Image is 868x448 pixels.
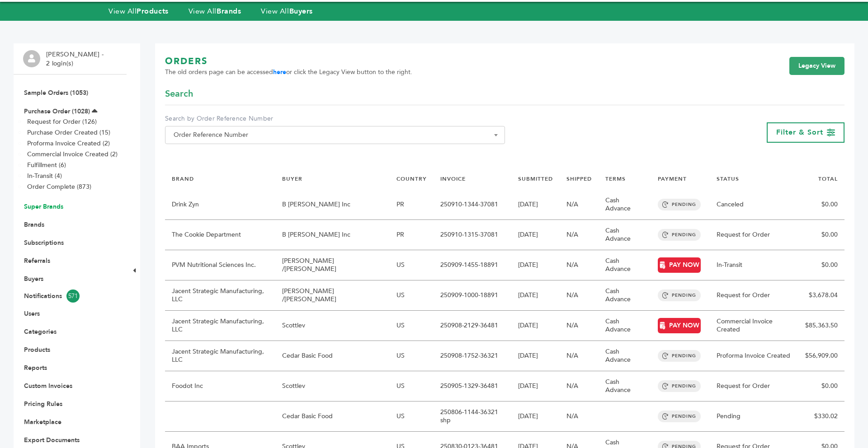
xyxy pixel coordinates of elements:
a: Custom Invoices [24,382,72,390]
strong: Buyers [289,6,313,16]
td: B [PERSON_NAME] Inc [275,190,390,220]
td: PR [390,190,434,220]
td: PVM Nutritional Sciences Inc. [165,250,275,280]
td: In-Transit [710,250,798,280]
td: Cedar Basic Food [275,401,390,432]
a: PAY NOW [658,318,701,333]
span: PENDING [658,199,701,210]
td: N/A [560,371,599,401]
td: $330.02 [798,401,844,432]
a: Fulfillment (6) [27,161,66,169]
td: 250908-2129-36481 [434,311,511,341]
td: [DATE] [511,220,560,250]
td: Request for Order [710,280,798,311]
a: Users [24,309,40,318]
td: Cash Advance [599,341,651,371]
a: Reports [24,364,47,372]
td: Scottlev [275,371,390,401]
td: [PERSON_NAME] /[PERSON_NAME] [275,250,390,280]
td: Canceled [710,190,798,220]
td: 250905-1329-36481 [434,371,511,401]
li: [PERSON_NAME] - 2 login(s) [46,50,106,68]
td: [DATE] [511,250,560,280]
span: PENDING [658,380,701,392]
td: 250909-1000-18891 [434,280,511,311]
td: [PERSON_NAME] /[PERSON_NAME] [275,280,390,311]
span: Order Reference Number [165,126,505,144]
td: Pending [710,401,798,432]
td: US [390,311,434,341]
td: $0.00 [798,220,844,250]
td: $56,909.00 [798,341,844,371]
a: TERMS [605,175,626,182]
a: PAY NOW [658,257,701,273]
td: $0.00 [798,250,844,280]
td: Request for Order [710,371,798,401]
a: Super Brands [24,202,63,211]
a: Legacy View [789,57,844,75]
a: INVOICE [440,175,466,182]
td: [DATE] [511,341,560,371]
a: View AllBrands [189,6,241,16]
a: Notifications571 [24,289,116,303]
h1: ORDERS [165,55,412,68]
td: Cash Advance [599,311,651,341]
a: STATUS [717,175,739,182]
img: profile.png [23,50,40,67]
td: $0.00 [798,190,844,220]
td: [DATE] [511,311,560,341]
td: [DATE] [511,190,560,220]
a: Marketplace [24,418,61,426]
a: Products [24,345,50,354]
a: PAYMENT [658,175,687,182]
td: $0.00 [798,371,844,401]
a: Request for Order (126) [27,117,97,126]
td: 250910-1344-37081 [434,190,511,220]
td: $3,678.04 [798,280,844,311]
td: Proforma Invoice Created [710,341,798,371]
a: Sample Orders (1053) [24,89,88,97]
td: B [PERSON_NAME] Inc [275,220,390,250]
a: BRAND [172,175,194,182]
td: Scottlev [275,311,390,341]
td: Jacent Strategic Manufacturing, LLC [165,311,275,341]
td: 250909-1455-18891 [434,250,511,280]
a: Pricing Rules [24,400,62,408]
span: Order Reference Number [170,129,500,141]
a: Purchase Order Created (15) [27,128,110,137]
td: 250806-1144-36321 shp [434,401,511,432]
span: Filter & Sort [776,127,823,137]
td: Cash Advance [599,220,651,250]
a: BUYER [282,175,302,182]
td: N/A [560,311,599,341]
a: COUNTRY [396,175,427,182]
span: Search [165,88,193,100]
td: US [390,280,434,311]
span: PENDING [658,411,701,422]
a: SHIPPED [566,175,592,182]
td: N/A [560,401,599,432]
a: TOTAL [818,175,838,182]
td: Request for Order [710,220,798,250]
td: N/A [560,341,599,371]
td: Cash Advance [599,371,651,401]
strong: Brands [217,6,241,16]
a: Purchase Order (1028) [24,107,90,116]
strong: Products [137,6,168,16]
a: Commercial Invoice Created (2) [27,150,118,159]
a: View AllBuyers [261,6,313,16]
td: [DATE] [511,401,560,432]
td: 250908-1752-36321 [434,341,511,371]
a: View AllProducts [108,6,169,16]
td: Drink Zyn [165,190,275,220]
td: [DATE] [511,371,560,401]
td: Commercial Invoice Created [710,311,798,341]
a: In-Transit (4) [27,172,62,180]
td: US [390,341,434,371]
a: here [273,68,286,76]
td: Cash Advance [599,190,651,220]
a: Subscriptions [24,238,64,247]
span: PENDING [658,289,701,301]
td: Cedar Basic Food [275,341,390,371]
td: Jacent Strategic Manufacturing, LLC [165,280,275,311]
